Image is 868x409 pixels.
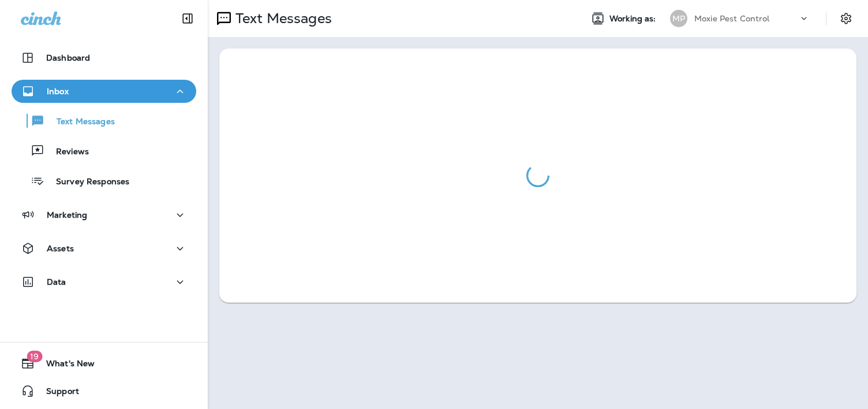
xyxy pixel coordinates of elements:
span: 19 [27,351,42,362]
button: Survey Responses [12,169,196,193]
button: 19What's New [12,352,196,375]
p: Marketing [47,210,87,220]
p: Survey Responses [44,177,129,188]
button: Collapse Sidebar [171,7,204,30]
button: Support [12,380,196,403]
button: Assets [12,237,196,260]
p: Text Messages [45,117,115,128]
button: Data [12,270,196,293]
button: Dashboard [12,46,196,69]
p: Assets [47,244,74,253]
button: Settings [836,8,856,29]
p: Text Messages [231,10,332,27]
span: Support [35,386,79,400]
span: Working as: [609,14,659,24]
p: Dashboard [46,53,90,62]
div: MP [670,10,687,27]
p: Reviews [44,147,89,158]
button: Text Messages [12,109,196,133]
span: What's New [35,359,95,373]
button: Inbox [12,80,196,103]
p: Data [47,277,66,287]
button: Marketing [12,203,196,226]
button: Reviews [12,139,196,163]
p: Moxie Pest Control [694,14,770,23]
p: Inbox [47,87,69,96]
